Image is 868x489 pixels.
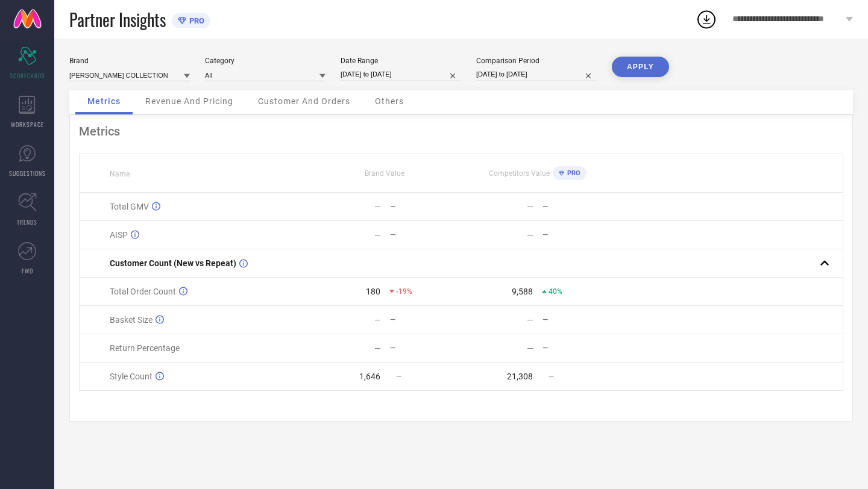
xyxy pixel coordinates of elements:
[110,170,130,178] span: Name
[365,169,404,178] span: Brand Value
[612,57,669,77] button: APPLY
[110,315,153,325] span: Basket Size
[87,96,121,106] span: Metrics
[512,287,533,296] div: 9,588
[341,68,461,81] input: Select date range
[110,258,236,268] span: Customer Count (New vs Repeat)
[69,7,166,32] span: Partner Insights
[390,316,461,324] div: —
[341,57,461,65] div: Date Range
[374,202,381,211] div: —
[79,124,843,139] div: Metrics
[396,372,401,381] span: —
[476,68,597,81] input: Select comparison period
[696,8,717,30] div: Open download list
[390,231,461,239] div: —
[374,343,381,353] div: —
[22,266,33,275] span: FWD
[396,287,412,296] span: -19%
[527,315,533,325] div: —
[11,120,44,129] span: WORKSPACE
[390,202,461,211] div: —
[549,287,562,296] span: 40%
[542,316,613,324] div: —
[549,372,554,381] span: —
[110,202,149,211] span: Total GMV
[110,343,180,353] span: Return Percentage
[390,344,461,352] div: —
[10,71,45,80] span: SCORECARDS
[374,315,381,325] div: —
[527,202,533,211] div: —
[9,169,46,178] span: SUGGESTIONS
[476,57,597,65] div: Comparison Period
[258,96,350,106] span: Customer And Orders
[527,230,533,240] div: —
[205,57,325,65] div: Category
[542,202,613,211] div: —
[110,230,128,240] span: AISP
[564,169,580,177] span: PRO
[186,16,204,25] span: PRO
[374,230,381,240] div: —
[69,57,190,65] div: Brand
[145,96,233,106] span: Revenue And Pricing
[507,372,533,381] div: 21,308
[542,344,613,352] div: —
[359,372,380,381] div: 1,646
[375,96,404,106] span: Others
[542,231,613,239] div: —
[110,372,153,381] span: Style Count
[17,217,37,226] span: TRENDS
[489,169,550,178] span: Competitors Value
[527,343,533,353] div: —
[110,287,176,296] span: Total Order Count
[366,287,380,296] div: 180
